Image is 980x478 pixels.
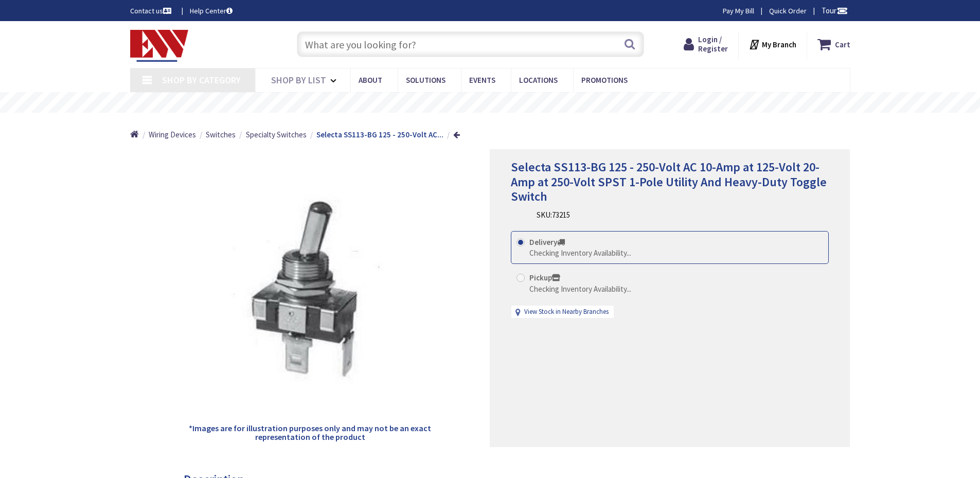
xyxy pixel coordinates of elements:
span: Selecta SS113-BG 125 - 250-Volt AC 10-Amp at 125-Volt 20-Amp at 250-Volt SPST 1-Pole Utility And ... [511,159,827,205]
div: My Branch [749,35,796,54]
strong: Pickup [529,273,560,282]
rs-layer: Free Same Day Pickup at 19 Locations [397,97,585,109]
span: Login / Register [698,34,728,54]
div: Checking Inventory Availability... [529,247,631,258]
input: What are you looking for? [297,31,644,57]
span: Locations [519,75,558,85]
span: Events [469,75,495,85]
span: Tour [822,6,848,15]
img: Electrical Wholesalers, Inc. [130,30,189,62]
span: Shop By Category [162,74,241,86]
a: Login / Register [684,35,728,54]
a: Quick Order [769,6,807,16]
a: Wiring Devices [149,129,196,140]
strong: Delivery [529,237,565,247]
span: Solutions [406,75,446,85]
span: About [359,75,382,85]
div: SKU: [537,209,570,220]
h5: *Images are for illustration purposes only and may not be an exact representation of the product [188,424,433,442]
a: Help Center [190,6,233,16]
strong: Cart [835,35,850,54]
a: Specialty Switches [246,129,307,140]
a: Pay My Bill [723,6,754,16]
img: Selecta SS113-BG 125 - 250-Volt AC 10-Amp at 125-Volt 20-Amp at 250-Volt SPST 1-Pole Utility And ... [207,190,413,396]
a: Switches [206,129,236,140]
span: Shop By List [271,74,326,86]
a: Cart [817,35,850,54]
span: 73215 [552,210,570,220]
strong: Selecta SS113-BG 125 - 250-Volt AC... [316,130,443,139]
a: Contact us [130,6,173,16]
a: View Stock in Nearby Branches [524,307,609,317]
div: Checking Inventory Availability... [529,284,631,294]
strong: My Branch [762,40,796,49]
span: Promotions [581,75,628,85]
